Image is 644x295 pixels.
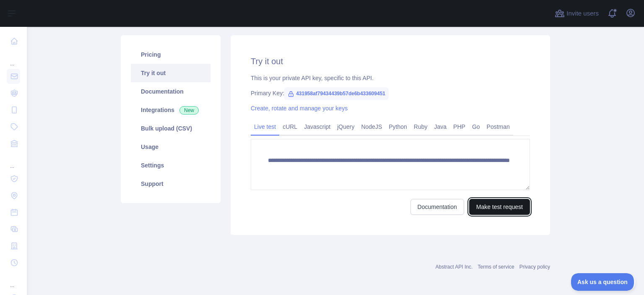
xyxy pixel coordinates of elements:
a: Privacy policy [519,264,550,270]
div: Primary Key: [251,89,530,97]
a: Java [431,120,450,133]
a: Ruby [410,120,431,133]
a: Try it out [131,64,210,82]
a: Python [385,120,410,133]
a: cURL [279,120,301,133]
span: 431958af79434439b57de6b433609451 [284,87,389,100]
a: Terms of service [478,264,514,270]
button: Invite users [553,7,600,20]
div: ... [7,50,20,67]
span: Invite users [566,9,599,18]
a: Usage [131,138,210,156]
a: Documentation [131,82,210,101]
a: Postman [483,120,513,133]
a: Pricing [131,45,210,64]
a: Go [469,120,483,133]
div: ... [7,153,20,170]
a: Integrations New [131,101,210,119]
a: PHP [450,120,469,133]
a: Bulk upload (CSV) [131,119,210,138]
a: Settings [131,156,210,175]
iframe: Toggle Customer Support [571,273,636,291]
h2: Try it out [251,55,530,67]
div: This is your private API key, specific to this API. [251,74,530,82]
button: Make test request [469,199,530,215]
a: Live test [251,120,279,133]
a: Create, rotate and manage your keys [251,105,348,112]
a: Support [131,175,210,193]
span: New [179,106,199,115]
a: jQuery [334,120,358,133]
a: Abstract API Inc. [436,264,473,270]
a: Documentation [410,199,464,215]
a: NodeJS [358,120,385,133]
a: Javascript [301,120,334,133]
div: ... [7,272,20,289]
